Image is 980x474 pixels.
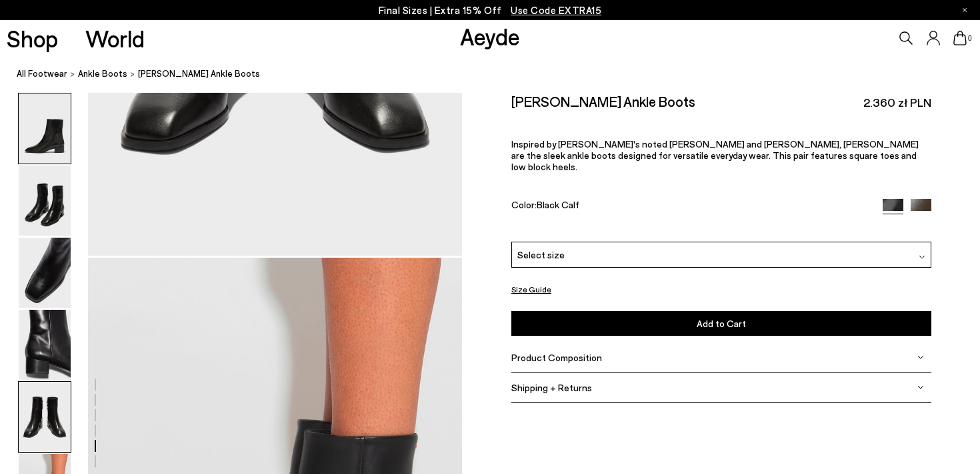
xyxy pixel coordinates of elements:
span: Ankle Boots [78,68,127,79]
span: Shipping + Returns [511,382,592,393]
img: svg%3E [917,384,924,391]
p: Final Sizes | Extra 15% Off [379,2,602,19]
img: Lee Leather Ankle Boots - Image 4 [19,310,71,380]
a: Shop [7,27,58,50]
a: World [85,27,145,50]
img: Lee Leather Ankle Boots - Image 1 [19,93,71,164]
a: Aeyde [460,22,520,50]
a: All Footwear [17,67,67,81]
span: Black Calf [537,199,579,210]
img: svg%3E [917,354,924,361]
span: [PERSON_NAME] Ankle Boots [138,67,260,81]
nav: breadcrumb [17,56,980,93]
img: Lee Leather Ankle Boots - Image 5 [19,382,71,452]
span: 0 [967,35,973,42]
h2: [PERSON_NAME] Ankle Boots [511,93,695,109]
img: Lee Leather Ankle Boots - Image 2 [19,166,71,236]
span: Select size [517,248,565,262]
span: Navigate to /collections/ss25-final-sizes [511,4,601,16]
span: Product Composition [511,352,602,363]
span: Add to Cart [697,318,746,329]
a: Ankle Boots [78,67,127,81]
img: Lee Leather Ankle Boots - Image 3 [19,238,71,308]
button: Size Guide [511,281,551,298]
a: 0 [953,31,967,45]
button: Add to Cart [511,311,931,336]
span: Inspired by [PERSON_NAME]'s noted [PERSON_NAME] and [PERSON_NAME], [PERSON_NAME] are the sleek an... [511,138,919,172]
img: svg%3E [919,254,925,260]
div: Color: [511,199,869,214]
span: 2.360 zł PLN [863,94,931,111]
